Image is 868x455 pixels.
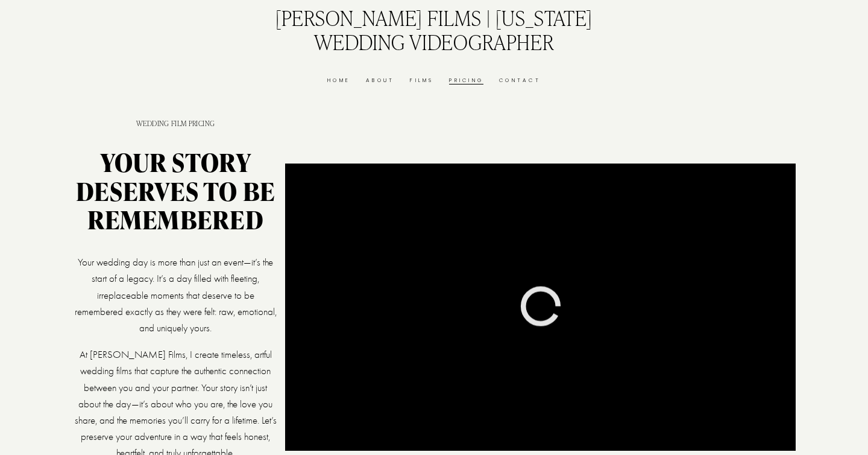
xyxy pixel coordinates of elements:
[410,76,433,85] a: Films
[499,76,541,85] a: Contact
[76,145,280,236] strong: Your Story Deserves to Be Remembered
[449,76,483,85] a: Pricing
[366,76,394,85] a: About
[72,254,278,336] p: Your wedding day is more than just an event—it’s the start of a legacy. It’s a day filled with fl...
[72,119,278,127] h1: Wedding Film pricing
[275,4,593,56] a: [PERSON_NAME] Films | [US_STATE] Wedding Videographer
[327,76,350,85] a: Home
